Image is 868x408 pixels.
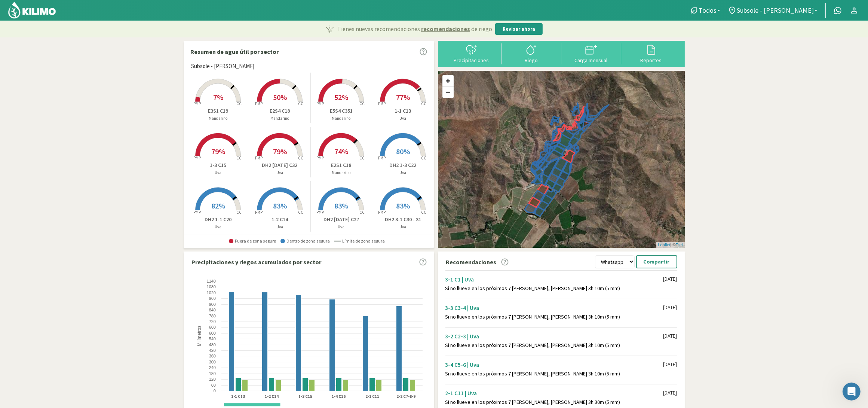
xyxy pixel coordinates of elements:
text: 0 [213,389,215,393]
span: 77% [396,92,410,102]
button: Riego [502,43,561,63]
div: 3-3 C3-4 | Uva [445,304,663,311]
div: [DATE] [663,333,677,339]
span: 79% [211,147,225,156]
text: Milímetros [196,326,202,346]
text: 2-2 C7-8-9 [396,394,415,399]
text: 660 [209,325,215,329]
p: DH2 1-1 C20 [188,216,249,223]
tspan: CC [421,101,427,107]
tspan: CC [360,156,365,161]
tspan: CC [421,210,427,215]
a: Zoom in [442,75,454,86]
tspan: PMP [378,210,386,215]
span: 82% [211,201,225,210]
text: 360 [209,354,215,358]
span: 74% [334,147,348,156]
p: Uva [249,170,310,176]
tspan: PMP [193,101,201,107]
tspan: PMP [255,156,263,161]
tspan: PMP [378,101,386,107]
p: Mandarino [311,170,372,176]
span: 50% [273,92,287,102]
text: 960 [209,296,215,301]
div: Si no llueve en los próximos 7 [PERSON_NAME], [PERSON_NAME] 3h 10m (5 mm) [445,342,663,348]
p: E3S1 C19 [188,107,249,115]
p: Resumen de agua útil por sector [191,47,279,56]
span: Dentro de zona segura [280,238,330,244]
div: Riego [504,58,559,63]
button: Compartir [636,255,677,268]
span: 83% [396,201,410,210]
a: Esri [676,243,683,247]
iframe: Intercom live chat [843,383,861,401]
text: 480 [209,342,215,347]
tspan: CC [298,156,303,161]
div: [DATE] [663,276,677,282]
button: Precipitaciones [442,43,502,63]
p: E2S4 C18 [249,107,310,115]
div: Carga mensual [564,58,619,63]
tspan: CC [298,101,303,107]
p: Uva [372,170,434,176]
p: E5S4 C351 [311,107,372,115]
p: E2S1 C18 [311,161,372,169]
p: Uva [311,224,372,230]
text: 240 [209,365,215,370]
p: Uva [188,224,249,230]
text: 900 [209,302,215,307]
p: Uva [372,224,434,230]
p: Recomendaciones [446,258,497,267]
p: Mandarino [249,115,310,122]
span: Fuera de zona segura [229,238,277,244]
tspan: PMP [193,156,201,161]
tspan: PMP [378,156,386,161]
text: 780 [209,314,215,318]
div: Si no llueve en los próximos 7 [PERSON_NAME], [PERSON_NAME] 3h 10m (5 mm) [445,314,663,320]
div: [DATE] [663,390,677,396]
text: 420 [209,348,215,353]
p: Precipitaciones y riegos acumulados por sector [192,258,322,267]
tspan: CC [237,156,242,161]
a: Zoom out [442,86,454,98]
text: 300 [209,360,215,364]
p: DH2 [DATE] C27 [311,216,372,223]
text: 840 [209,308,215,312]
tspan: PMP [316,156,324,161]
span: Límite de zona segura [334,238,385,244]
text: 720 [209,319,215,324]
span: 79% [273,147,287,156]
span: 80% [396,147,410,156]
span: 83% [334,201,348,210]
tspan: CC [360,101,365,107]
span: Todos [699,6,717,14]
p: DH2 1-3 C22 [372,161,434,169]
text: 60 [211,383,215,387]
p: Uva [249,224,310,230]
div: 3-2 C2-3 | Uva [445,333,663,340]
div: 3-4 C5-6 | Uva [445,361,663,368]
tspan: CC [421,156,427,161]
div: Si no llueve en los próximos 7 [PERSON_NAME], [PERSON_NAME] 3h 10m (5 mm) [445,371,663,377]
text: 1-3 C15 [298,394,312,399]
text: 2-1 C11 [365,394,379,399]
p: Revisar ahora [503,25,535,33]
div: Si no llueve en los próximos 7 [PERSON_NAME], [PERSON_NAME] 3h 30m (5 mm) [445,399,663,405]
div: Reportes [623,58,679,63]
p: Uva [188,170,249,176]
a: Leaflet [658,243,670,247]
tspan: PMP [316,101,324,107]
img: Kilimo [7,1,56,19]
text: 1140 [206,279,215,283]
tspan: PMP [255,101,263,107]
span: Subsole - [PERSON_NAME] [737,6,814,14]
p: DH2 3-1 C30 - 31 [372,216,434,223]
span: 83% [273,201,287,210]
p: 1-1 C13 [372,107,434,115]
text: 600 [209,331,215,335]
p: 1-2 C14 [249,216,310,223]
tspan: CC [360,210,365,215]
text: 1020 [206,290,215,295]
tspan: PMP [193,210,201,215]
text: 120 [209,377,215,381]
